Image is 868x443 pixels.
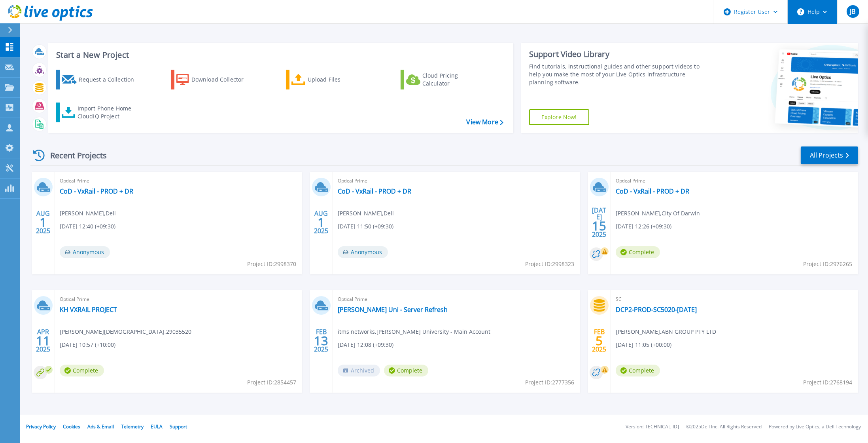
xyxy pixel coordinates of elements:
a: Telemetry [121,423,144,430]
span: [PERSON_NAME][DEMOGRAPHIC_DATA] , 29035520 [60,327,191,336]
span: itms networks , [PERSON_NAME] University - Main Account [338,327,490,336]
div: Find tutorials, instructional guides and other support videos to help you make the most of your L... [529,63,702,86]
span: Optical Prime [338,177,575,185]
a: All Projects [801,146,858,164]
li: Powered by Live Optics, a Dell Technology [769,424,861,430]
a: CoD - VxRail - PROD + DR [338,187,411,195]
div: APR 2025 [36,326,51,355]
span: JB [850,8,855,15]
span: Complete [616,365,660,376]
li: © 2025 Dell Inc. All Rights Reserved [686,424,762,430]
span: Optical Prime [60,177,297,185]
a: KH VXRAIL PROJECT [60,306,117,314]
a: CoD - VxRail - PROD + DR [60,187,133,195]
span: [DATE] 12:26 (+09:30) [616,222,671,231]
span: [DATE] 11:05 (+00:00) [616,340,671,349]
a: [PERSON_NAME] Uni - Server Refresh [338,306,448,314]
span: [DATE] 12:08 (+09:30) [338,340,393,349]
span: Project ID: 2998370 [247,260,296,268]
a: Cookies [63,423,80,430]
div: Cloud Pricing Calculator [422,72,486,87]
a: Cloud Pricing Calculator [401,70,489,89]
span: 1 [318,219,325,226]
span: Optical Prime [616,177,853,185]
span: Optical Prime [60,295,297,304]
div: [DATE] 2025 [592,208,607,237]
span: Project ID: 2854457 [247,378,296,387]
span: Anonymous [60,246,110,258]
div: AUG 2025 [314,208,329,237]
span: [PERSON_NAME] , Dell [60,209,116,218]
span: [DATE] 10:57 (+10:00) [60,340,115,349]
span: Archived [338,365,380,376]
h3: Start a New Project [56,51,503,59]
li: Version: [TECHNICAL_ID] [626,424,679,430]
a: Download Collector [171,70,259,89]
span: 11 [36,337,50,344]
span: Project ID: 2768194 [803,378,852,387]
span: Optical Prime [338,295,575,304]
span: SC [616,295,853,304]
a: Upload Files [286,70,374,89]
span: Project ID: 2998323 [525,260,574,268]
span: [PERSON_NAME] , City Of Darwin [616,209,700,218]
a: Explore Now! [529,109,589,125]
span: 1 [40,219,47,226]
span: Complete [616,246,660,258]
a: Support [170,423,187,430]
a: Request a Collection [56,70,144,89]
span: Complete [384,365,428,376]
div: AUG 2025 [36,208,51,237]
span: Project ID: 2777356 [525,378,574,387]
span: Anonymous [338,246,388,258]
a: Ads & Email [87,423,114,430]
a: DCP2-PROD-SC5020-[DATE] [616,306,697,314]
div: Request a Collection [79,72,142,87]
span: [PERSON_NAME] , ABN GROUP PTY LTD [616,327,716,336]
span: 15 [592,222,606,229]
a: EULA [151,423,163,430]
span: 13 [314,337,328,344]
div: Recent Projects [30,146,117,165]
a: Privacy Policy [26,423,56,430]
span: [DATE] 11:50 (+09:30) [338,222,393,231]
a: View More [467,118,503,126]
div: Import Phone Home CloudIQ Project [78,105,139,120]
div: Download Collector [191,72,255,87]
div: Upload Files [308,72,371,87]
span: Project ID: 2976265 [803,260,852,268]
div: FEB 2025 [592,326,607,355]
span: [DATE] 12:40 (+09:30) [60,222,115,231]
div: FEB 2025 [314,326,329,355]
span: 5 [596,337,603,344]
span: [PERSON_NAME] , Dell [338,209,394,218]
div: Support Video Library [529,49,702,59]
span: Complete [60,365,104,376]
a: CoD - VxRail - PROD + DR [616,187,689,195]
